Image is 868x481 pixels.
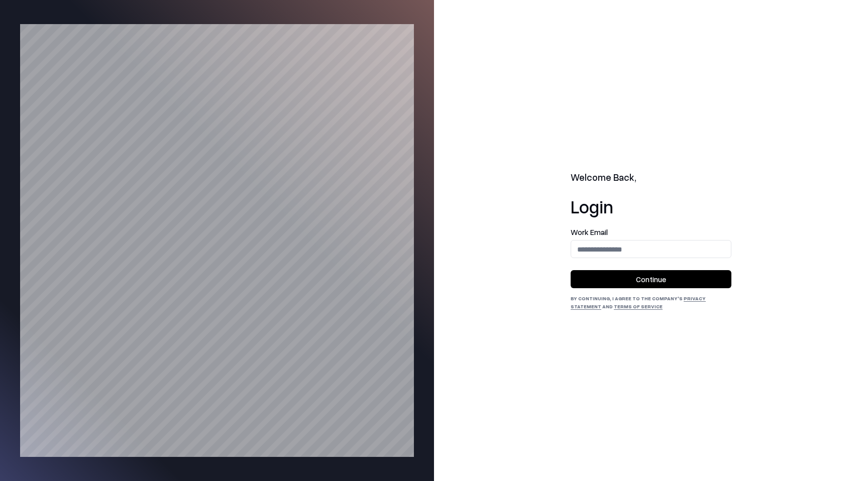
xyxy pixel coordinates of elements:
[571,294,731,310] div: By continuing, I agree to the Company's and
[571,171,731,185] h2: Welcome Back,
[614,303,663,309] a: Terms of Service
[571,196,731,216] h1: Login
[571,270,731,288] button: Continue
[571,228,731,236] label: Work Email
